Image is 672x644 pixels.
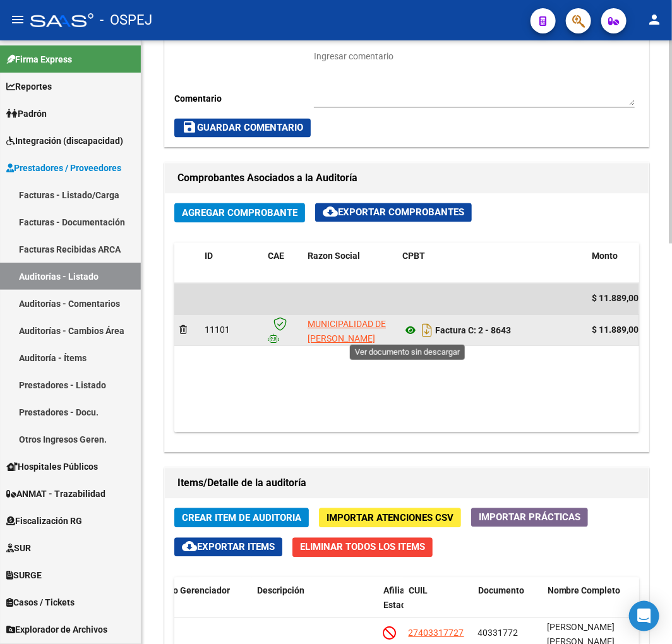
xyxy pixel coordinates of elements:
span: Exportar Items [182,542,275,553]
button: Importar Prácticas [471,508,588,527]
mat-icon: cloud_download [323,205,338,220]
datatable-header-cell: CUIL [404,578,473,633]
button: Exportar Comprobantes [315,203,472,222]
span: ID [205,251,213,261]
span: Hospitales Públicos [6,460,98,474]
datatable-header-cell: Comentario Gerenciador [126,578,252,633]
span: 27403317727 [409,628,464,638]
div: Open Intercom Messenger [629,601,659,631]
span: CPBT [402,251,425,261]
button: Agregar Comprobante [174,203,305,223]
span: Importar Prácticas [479,512,580,523]
datatable-header-cell: ID [200,243,263,285]
span: 11101 [205,325,230,335]
button: Guardar Comentario [174,119,311,138]
span: $ 11.889,00 [592,294,639,304]
span: CUIL [409,586,428,596]
span: Razon Social [308,251,360,261]
span: Fiscalización RG [6,514,82,528]
span: Firma Express [6,52,72,66]
span: SUR [6,541,31,555]
span: Reportes [6,80,52,93]
mat-icon: save [182,120,197,135]
span: Comentario Gerenciador [131,586,230,596]
span: Descripción [257,586,304,596]
i: Descargar documento [419,321,435,341]
strong: Factura C: 2 - 8643 [435,326,511,336]
span: SURGE [6,568,42,582]
button: Exportar Items [174,538,282,557]
mat-icon: menu [10,12,25,27]
datatable-header-cell: Razon Social [303,243,397,285]
datatable-header-cell: Afiliado Estado [378,578,404,633]
span: Integración (discapacidad) [6,134,123,148]
span: Eliminar Todos los Items [300,542,425,553]
span: CAE [268,251,284,261]
span: Nombre Completo [548,586,621,596]
span: Guardar Comentario [182,122,303,134]
span: Agregar Comprobante [182,208,297,219]
button: Importar Atenciones CSV [319,508,461,528]
span: Documento [478,586,524,596]
span: MUNICIPALIDAD DE [PERSON_NAME] [308,319,386,344]
span: Crear Item de Auditoria [182,513,301,524]
span: Exportar Comprobantes [323,207,464,218]
button: Crear Item de Auditoria [174,508,309,528]
span: Afiliado Estado [383,586,415,611]
datatable-header-cell: CPBT [397,243,587,285]
span: Casos / Tickets [6,595,75,609]
span: Importar Atenciones CSV [327,513,453,524]
span: - OSPEJ [100,6,152,34]
span: 40331772 [478,628,519,638]
span: ANMAT - Trazabilidad [6,487,105,501]
datatable-header-cell: CAE [263,243,303,285]
datatable-header-cell: Monto [587,243,656,285]
mat-icon: cloud_download [182,539,197,554]
datatable-header-cell: Descripción [252,578,378,633]
datatable-header-cell: Nombre Completo [543,578,669,633]
p: Comentario [174,92,314,105]
span: Monto [592,251,618,261]
span: Prestadores / Proveedores [6,161,121,175]
button: Eliminar Todos los Items [292,538,433,558]
mat-icon: person [647,12,662,27]
strong: $ 11.889,00 [592,325,639,335]
span: Padrón [6,107,47,121]
span: Explorador de Archivos [6,623,107,636]
datatable-header-cell: Documento [473,578,543,633]
h1: Comprobantes Asociados a la Auditoría [177,169,636,189]
h1: Items/Detalle de la auditoría [177,474,636,494]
